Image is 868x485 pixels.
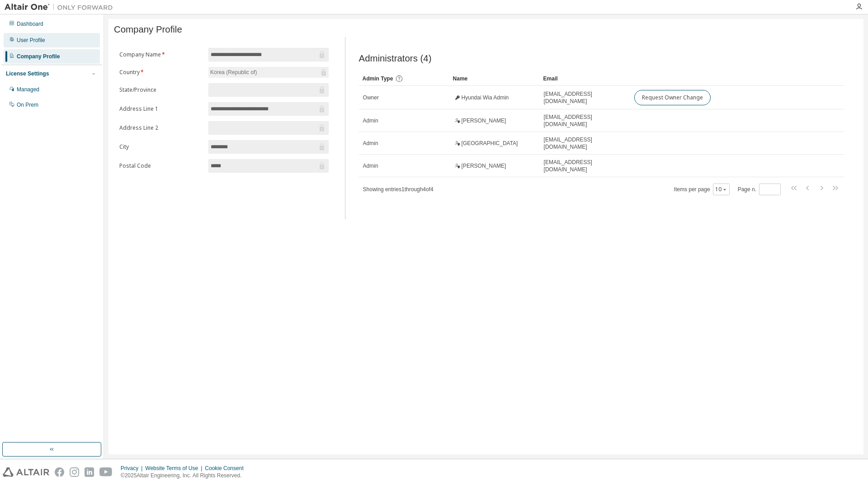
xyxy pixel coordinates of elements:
[359,53,432,64] span: Administrators (4)
[17,86,39,93] div: Managed
[209,67,258,77] div: Korea (Republic of)
[119,86,203,94] label: State/Province
[453,71,536,86] div: Name
[85,467,94,477] img: linkedin.svg
[544,113,626,128] span: [EMAIL_ADDRESS][DOMAIN_NAME]
[363,140,378,147] span: Admin
[119,143,203,151] label: City
[544,159,626,173] span: [EMAIL_ADDRESS][DOMAIN_NAME]
[145,465,205,472] div: Website Terms of Use
[3,467,49,477] img: altair_logo.svg
[121,465,145,472] div: Privacy
[17,101,38,108] div: On Prem
[544,136,626,151] span: [EMAIL_ADDRESS][DOMAIN_NAME]
[119,69,203,76] label: Country
[715,186,727,193] button: 10
[17,53,60,60] div: Company Profile
[119,162,203,170] label: Postal Code
[634,90,711,105] button: Request Owner Change
[55,467,64,477] img: facebook.svg
[674,184,730,195] span: Items per page
[738,184,781,195] span: Page n.
[462,94,509,101] span: Hyundai Wia Admin
[208,67,329,78] div: Korea (Republic of)
[462,140,518,147] span: [GEOGRAPHIC_DATA]
[363,162,378,170] span: Admin
[119,51,203,58] label: Company Name
[543,71,627,86] div: Email
[70,467,79,477] img: instagram.svg
[121,472,249,480] p: © 2025 Altair Engineering, Inc. All Rights Reserved.
[363,75,393,82] span: Admin Type
[363,117,378,124] span: Admin
[363,186,434,193] span: Showing entries 1 through 4 of 4
[17,20,43,28] div: Dashboard
[462,117,506,124] span: [PERSON_NAME]
[119,124,203,132] label: Address Line 2
[119,105,203,113] label: Address Line 1
[363,94,379,101] span: Owner
[6,70,49,77] div: License Settings
[205,465,249,472] div: Cookie Consent
[114,24,182,35] span: Company Profile
[462,162,506,170] span: [PERSON_NAME]
[544,90,626,105] span: [EMAIL_ADDRESS][DOMAIN_NAME]
[99,467,113,477] img: youtube.svg
[5,3,118,12] img: Altair One
[17,37,45,44] div: User Profile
